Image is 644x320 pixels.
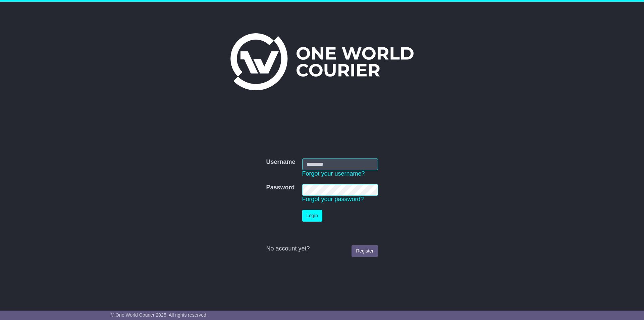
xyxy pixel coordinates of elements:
a: Forgot your password? [302,196,364,202]
label: Password [266,184,294,191]
div: No account yet? [266,245,378,253]
a: Register [352,245,378,257]
button: Login [302,210,322,222]
span: © One World Courier 2025. All rights reserved. [111,312,208,318]
img: One World [230,33,414,90]
label: Username [266,158,295,166]
a: Forgot your username? [302,170,365,177]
